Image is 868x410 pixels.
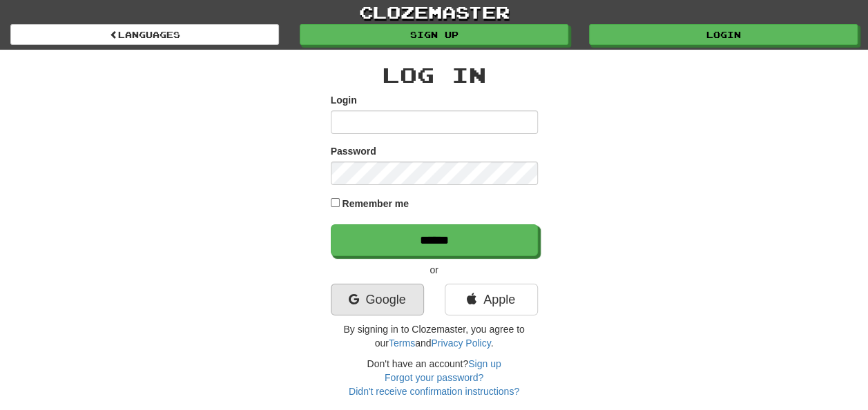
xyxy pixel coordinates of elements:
p: By signing in to Clozemaster, you agree to our and . [331,322,538,350]
a: Privacy Policy [431,338,490,349]
a: Google [331,284,424,315]
label: Password [331,144,376,158]
a: Login [589,24,858,45]
a: Sign up [300,24,568,45]
label: Remember me [342,197,409,211]
p: or [331,263,538,277]
a: Terms [389,338,415,349]
h2: Log In [331,64,538,86]
a: Sign up [468,358,501,369]
a: Apple [445,284,538,315]
label: Login [331,93,357,107]
a: Didn't receive confirmation instructions? [349,386,519,397]
a: Languages [10,24,279,45]
a: Forgot your password? [385,372,483,383]
div: Don't have an account? [331,357,538,398]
